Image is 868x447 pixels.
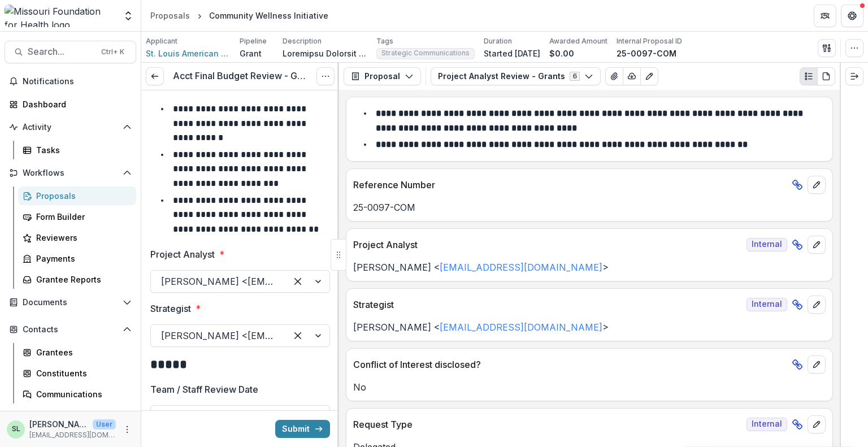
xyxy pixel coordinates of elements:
div: Proposals [36,190,127,202]
span: Search... [28,46,94,57]
div: Payments [36,253,127,264]
button: Open entity switcher [120,5,136,27]
p: Conflict of Interest disclosed? [353,358,787,371]
button: Notifications [5,72,136,90]
p: 25-0097-COM [617,47,676,59]
button: Partners [814,5,836,27]
a: Constituents [18,364,136,383]
button: Plaintext view [800,67,818,85]
p: Applicant [146,36,177,46]
p: Project Analyst [150,248,215,261]
a: Proposals [18,186,136,205]
a: Form Builder [18,207,136,226]
p: Strategist [353,298,742,311]
a: [EMAIL_ADDRESS][DOMAIN_NAME] [440,262,602,273]
p: Pipeline [240,36,267,46]
a: Dashboard [5,95,136,114]
span: Strategic Communications [381,49,470,57]
div: Sada Lindsey [12,426,20,433]
p: 25-0097-COM [353,201,826,214]
p: $0.00 [549,47,574,59]
button: PDF view [817,67,835,85]
div: Community Wellness Initiative [209,10,328,21]
button: Proposal [344,67,421,85]
button: edit [808,355,826,374]
button: Open Documents [5,293,136,311]
div: Proposals [150,10,190,21]
p: Team / Staff Review Date [150,383,258,396]
p: Strategist [150,302,191,315]
span: Internal [747,298,787,311]
a: Proposals [146,7,194,24]
button: Expand right [845,67,863,85]
span: Internal [747,238,787,251]
button: View Attached Files [605,67,623,85]
div: Communications [36,388,127,400]
p: Project Analyst [353,238,742,251]
button: edit [808,176,826,194]
p: No [353,380,826,394]
div: Grantees [36,346,127,358]
div: Constituents [36,367,127,379]
button: Search... [5,41,136,63]
p: Awarded Amount [549,36,607,46]
img: Missouri Foundation for Health logo [5,5,116,27]
button: Get Help [841,5,863,27]
p: Description [283,36,322,46]
a: Tasks [18,141,136,159]
p: User [93,419,116,429]
span: Documents [23,298,118,307]
div: Dashboard [23,98,127,110]
a: Grantees [18,343,136,362]
a: Communications [18,385,136,403]
h3: Acct Final Budget Review - Grants [173,71,307,81]
button: Project Analyst Review - Grants6 [431,67,601,85]
a: Reviewers [18,228,136,247]
button: Open Workflows [5,164,136,182]
p: Request Type [353,418,742,431]
a: Grantee Reports [18,270,136,289]
p: Duration [484,36,512,46]
nav: breadcrumb [146,7,333,24]
button: More [120,423,134,436]
a: [EMAIL_ADDRESS][DOMAIN_NAME] [440,322,602,333]
button: Options [316,67,335,85]
p: Grant [240,47,262,59]
p: Reference Number [353,178,787,192]
button: Open Contacts [5,320,136,338]
button: Submit [275,420,330,438]
span: Activity [23,123,118,132]
div: Form Builder [36,211,127,223]
p: Started [DATE] [484,47,540,59]
div: Grantee Reports [36,274,127,285]
div: Clear selected options [289,327,307,345]
div: Tasks [36,144,127,156]
button: Open Data & Reporting [5,408,136,426]
span: Notifications [23,77,132,86]
button: edit [808,296,826,314]
p: Loremipsu Dolorsit Ametconsec Adi El. Seddo Eiusmodt Incididunt, ut laboreetdol magn Ali En. Admi... [283,47,367,59]
div: Clear selected options [289,272,307,290]
span: Workflows [23,168,118,178]
span: Contacts [23,325,118,335]
p: Internal Proposal ID [617,36,682,46]
a: Payments [18,249,136,268]
p: [PERSON_NAME] [29,418,88,430]
button: Edit as form [640,67,658,85]
a: St. Louis American Foundation [146,47,231,59]
span: Internal [747,418,787,431]
div: Reviewers [36,232,127,244]
p: [PERSON_NAME] < > [353,261,826,274]
div: Ctrl + K [99,46,127,58]
p: [EMAIL_ADDRESS][DOMAIN_NAME] [29,430,116,440]
p: [PERSON_NAME] < > [353,320,826,334]
button: Open Activity [5,118,136,136]
p: Tags [376,36,393,46]
button: edit [808,236,826,254]
button: edit [808,415,826,433]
